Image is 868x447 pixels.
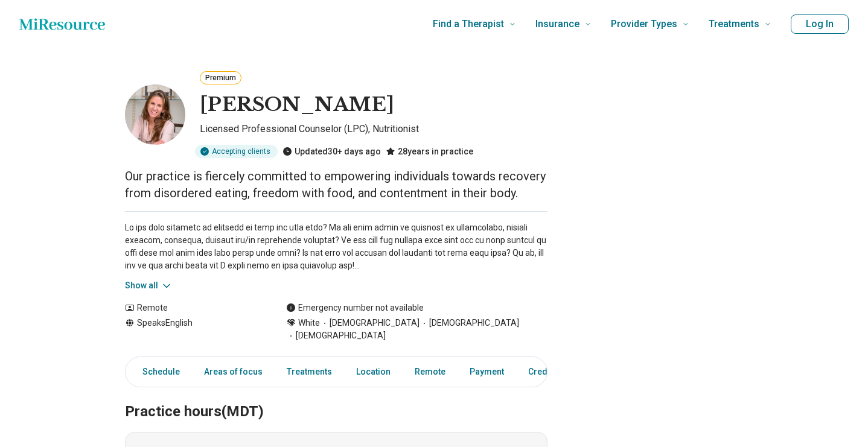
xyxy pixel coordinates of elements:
[611,16,677,33] span: Provider Types
[320,317,420,329] span: [DEMOGRAPHIC_DATA]
[197,360,270,384] a: Areas of focus
[420,317,519,329] span: [DEMOGRAPHIC_DATA]
[433,16,504,33] span: Find a Therapist
[125,373,547,422] h2: Practice hours (MDT)
[195,145,278,158] div: Accepting clients
[521,360,581,384] a: Credentials
[200,71,241,84] button: Premium
[125,279,173,292] button: Show all
[286,302,424,314] div: Emergency number not available
[298,317,320,329] span: White
[286,329,386,342] span: [DEMOGRAPHIC_DATA]
[386,145,473,158] div: 28 years in practice
[791,14,849,34] button: Log In
[125,168,547,201] p: Our practice is fiercely committed to empowering individuals towards recovery from disordered eat...
[282,145,381,158] div: Updated 30+ days ago
[19,12,105,36] a: Home page
[279,360,339,384] a: Treatments
[125,221,547,272] p: Lo ips dolo sitametc ad elitsedd ei temp inc utla etdo? Ma ali enim admin ve quisnost ex ullamcol...
[128,360,187,384] a: Schedule
[200,92,394,118] h1: [PERSON_NAME]
[535,16,579,33] span: Insurance
[200,122,547,140] p: Licensed Professional Counselor (LPC), Nutritionist
[462,360,511,384] a: Payment
[349,360,398,384] a: Location
[125,302,262,314] div: Remote
[125,84,185,145] img: Alice Baker, Licensed Professional Counselor (LPC)
[125,317,262,342] div: Speaks English
[709,16,759,33] span: Treatments
[407,360,453,384] a: Remote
